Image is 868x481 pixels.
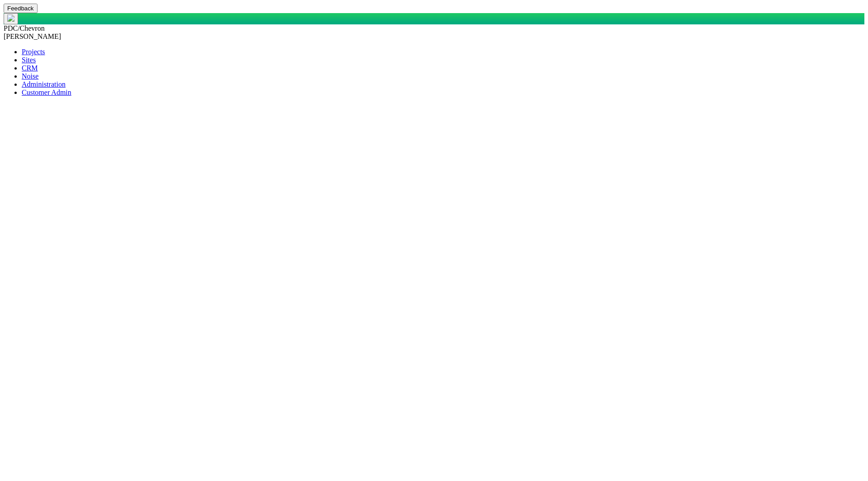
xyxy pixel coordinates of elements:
span: PDC/Chevron [4,24,45,32]
a: Projects [22,48,45,56]
img: UrbanGroupSolutionsTheme$USG_Images$logo.png [7,14,14,22]
a: Customer Admin [22,89,71,96]
a: CRM [22,64,38,72]
div: [PERSON_NAME] [4,33,864,41]
span: [PERSON_NAME] [4,33,61,40]
a: Sites [22,56,36,64]
button: Feedback [4,4,38,13]
a: Noise [22,72,38,80]
a: Administration [22,80,66,88]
